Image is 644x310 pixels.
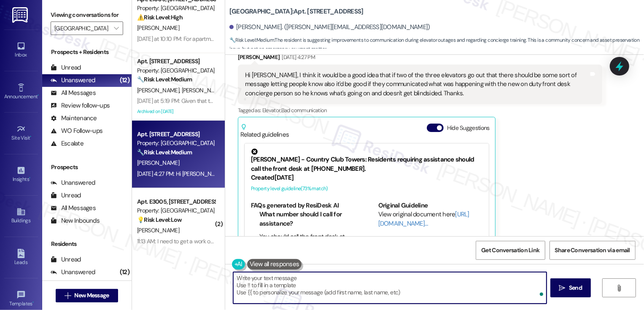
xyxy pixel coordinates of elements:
[4,205,38,227] a: Buildings
[137,139,215,148] div: Property: [GEOGRAPHIC_DATA]
[42,163,132,172] div: Prospects
[233,272,547,304] textarea: To enrich screen reader interactions, please activate Accessibility in Grammarly extension settings
[238,104,602,116] div: Tagged as:
[550,278,591,297] button: Send
[51,101,110,110] div: Review follow-ups
[137,226,179,234] span: [PERSON_NAME]
[559,285,566,291] i: 
[555,246,630,255] span: Share Conversation via email
[137,24,179,32] span: [PERSON_NAME]
[378,201,428,210] b: Original Guideline
[118,74,132,87] div: (12)
[137,35,236,43] div: [DATE] at 10:10 PM: For apartment E1009
[259,232,355,251] li: You should call the front desk at [PHONE_NUMBER] for assistance.
[137,159,179,167] span: [PERSON_NAME]
[51,178,95,187] div: Unanswered
[378,210,469,227] a: [URL][DOMAIN_NAME]…
[229,7,364,16] b: [GEOGRAPHIC_DATA]: Apt. [STREET_ADDRESS]
[137,206,215,215] div: Property: [GEOGRAPHIC_DATA]
[51,114,97,123] div: Maintenance
[137,4,215,13] div: Property: [GEOGRAPHIC_DATA]
[569,283,582,292] span: Send
[51,139,84,148] div: Escalate
[481,246,539,255] span: Get Conversation Link
[238,53,602,65] div: [PERSON_NAME]
[4,163,38,186] a: Insights •
[137,57,215,66] div: Apt. [STREET_ADDRESS]
[137,216,182,224] strong: 💡 Risk Level: Low
[137,197,215,206] div: Apt. E3005, [STREET_ADDRESS]
[476,241,545,260] button: Get Conversation Link
[51,8,123,22] label: Viewing conversations for
[137,66,215,75] div: Property: [GEOGRAPHIC_DATA]
[51,89,96,97] div: All Messages
[281,107,327,114] span: Bad communication
[114,25,119,32] i: 
[65,292,71,299] i: 
[51,204,96,213] div: All Messages
[262,107,281,114] span: Elevator ,
[56,289,118,302] button: New Message
[181,86,224,94] span: [PERSON_NAME]
[229,37,274,43] strong: 🔧 Risk Level: Medium
[32,299,34,305] span: •
[51,216,100,225] div: New Inbounds
[378,210,482,228] div: View original document here
[251,173,482,182] div: Created [DATE]
[280,53,315,62] div: [DATE] 4:27 PM
[51,191,81,200] div: Unread
[136,106,216,117] div: Archived on [DATE]
[30,134,32,140] span: •
[51,255,81,264] div: Unread
[251,201,339,210] b: FAQs generated by ResiDesk AI
[42,48,132,57] div: Prospects + Residents
[29,175,30,181] span: •
[4,246,38,269] a: Leads
[137,75,192,83] strong: 🔧 Risk Level: Medium
[51,76,95,85] div: Unanswered
[550,241,636,260] button: Share Conversation via email
[137,13,183,21] strong: ⚠️ Risk Level: High
[259,210,355,228] li: What number should I call for assistance?
[137,86,182,94] span: [PERSON_NAME]
[616,285,622,291] i: 
[251,148,482,173] div: [PERSON_NAME] - Country Club Towers: Residents requiring assistance should call the front desk at...
[118,266,132,279] div: (12)
[251,184,482,193] div: Property level guideline ( 73 % match)
[42,240,132,248] div: Residents
[137,237,226,245] div: 11:13 AM: I need to get a work order in
[245,71,589,98] div: Hi [PERSON_NAME], I think it would be a good idea that if two of the three elevators go out that ...
[38,92,39,98] span: •
[51,268,95,277] div: Unanswered
[229,23,430,32] div: [PERSON_NAME]. ([PERSON_NAME][EMAIL_ADDRESS][DOMAIN_NAME])
[137,97,510,105] div: [DATE] at 5:19 PM: Given that this is an expensive luxury property it seems a standard ask that g...
[51,63,81,72] div: Unread
[447,124,490,132] label: Hide Suggestions
[74,291,109,300] span: New Message
[51,127,102,135] div: WO Follow-ups
[12,7,30,23] img: ResiDesk Logo
[229,36,644,54] span: : The resident is suggesting improvements to communication during elevator outages and regarding ...
[54,22,110,35] input: All communities
[4,122,38,145] a: Site Visit •
[137,130,215,139] div: Apt. [STREET_ADDRESS]
[137,148,192,156] strong: 🔧 Risk Level: Medium
[240,124,289,139] div: Related guidelines
[4,39,38,62] a: Inbox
